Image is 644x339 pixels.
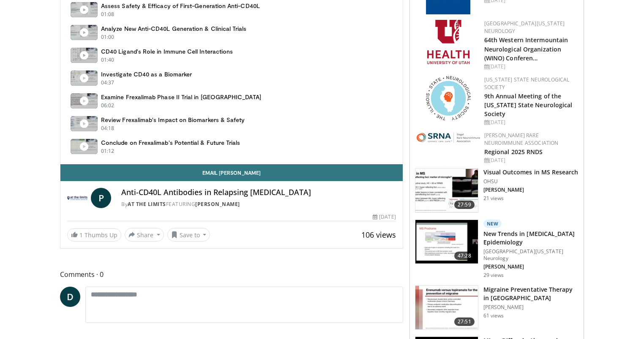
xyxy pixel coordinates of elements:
a: At the Limits [128,201,166,208]
h4: Review Frexalimab's Impact on Biomarkers & Safety [101,116,245,124]
a: 64th Western Intermountain Neurological Organization (WINO) Conferen… [484,36,568,62]
a: D [60,287,80,307]
p: [PERSON_NAME] [483,263,579,270]
h4: Assess Safety & Efficacy of First-Generation Anti-CD40L [101,2,260,10]
img: 5551c131-998d-48a4-88a3-c1a843233b9f.150x105_q85_crop-smart_upscale.jpg [415,168,478,212]
h4: Anti-CD40L Antibodies in Relapsing [MEDICAL_DATA] [121,188,396,197]
p: 04:18 [101,125,115,132]
p: [PERSON_NAME] [483,187,579,193]
a: [PERSON_NAME] [195,201,240,208]
a: 47:28 New New Trends in [MEDICAL_DATA] Epidemiology [GEOGRAPHIC_DATA][US_STATE] Neurology [PERSON... [415,220,579,279]
p: 01:00 [101,33,115,41]
h4: Analyze New Anti-CD40L Generation & Clinical Trials [101,25,247,33]
h4: Examine Frexalimab Phase II Trial in [GEOGRAPHIC_DATA] [101,93,261,101]
button: Share [125,228,164,241]
a: P [91,188,111,208]
img: 3a0c5742-cb9f-4fe5-83cd-25b150cf6f93.png.150x105_q85_autocrop_double_scale_upscale_version-0.2.png [417,133,480,143]
span: 47:28 [454,252,475,260]
h4: Investigate CD40 as a Biomarker [101,71,192,78]
p: New [483,220,502,228]
a: 27:51 Migraine Preventative Therapy in [GEOGRAPHIC_DATA] [PERSON_NAME] 61 views [415,285,579,330]
p: 01:40 [101,56,115,64]
a: Regional 2025 RNDS [484,148,543,156]
a: 27:59 Visual Outcomes in MS Research OHSU [PERSON_NAME] 21 views [415,168,579,213]
img: 649c5722-b1d1-450e-8e46-c0f7ab46b933.150x105_q85_crop-smart_upscale.jpg [415,286,478,330]
a: [PERSON_NAME] Rare Neuroimmune Association [484,132,559,146]
p: 06:02 [101,102,115,109]
span: 27:51 [454,317,475,326]
a: Email [PERSON_NAME] [60,164,403,181]
p: [GEOGRAPHIC_DATA][US_STATE] Neurology [483,248,579,262]
p: 01:12 [101,147,115,155]
h3: Migraine Preventative Therapy in [GEOGRAPHIC_DATA] [483,285,579,302]
p: 29 views [483,272,504,279]
img: At the Limits [67,188,87,208]
p: 01:08 [101,11,115,18]
h4: CD40 Ligand's Role in Immune Cell Interactions [101,48,233,55]
p: 21 views [483,195,504,202]
div: By FEATURING [121,201,396,208]
a: [GEOGRAPHIC_DATA][US_STATE] Neurology [484,20,565,35]
h3: Visual Outcomes in MS Research [483,168,579,176]
div: [DATE] [484,157,577,164]
span: 106 views [361,230,396,240]
p: [PERSON_NAME] [483,304,579,311]
span: Comments 0 [60,269,403,280]
a: 9th Annual Meeting of the [US_STATE] State Neurological Society [484,92,573,118]
div: [DATE] [373,213,396,221]
h3: New Trends in [MEDICAL_DATA] Epidemiology [483,230,579,247]
img: 71a8b48c-8850-4916-bbdd-e2f3ccf11ef9.png.150x105_q85_autocrop_double_scale_upscale_version-0.2.png [426,76,471,120]
h4: Conclude on Frexalimab's Potential & Future Trials [101,139,240,146]
img: f6362829-b0a3-407d-a044-59546adfd345.png.150x105_q85_autocrop_double_scale_upscale_version-0.2.png [427,20,469,64]
span: 27:59 [454,201,475,209]
div: [DATE] [484,119,577,126]
p: 61 views [483,312,504,319]
a: 1 Thumbs Up [67,228,121,241]
img: 5ca6e95d-2130-4dd2-87ba-68b0713cf05a.150x105_q85_crop-smart_upscale.jpg [415,220,478,264]
p: 04:37 [101,79,115,87]
button: Save to [167,228,210,241]
p: OHSU [483,178,579,185]
div: [DATE] [484,63,577,71]
span: 1 [79,231,83,239]
a: [US_STATE] State Neurological Society [484,76,570,91]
